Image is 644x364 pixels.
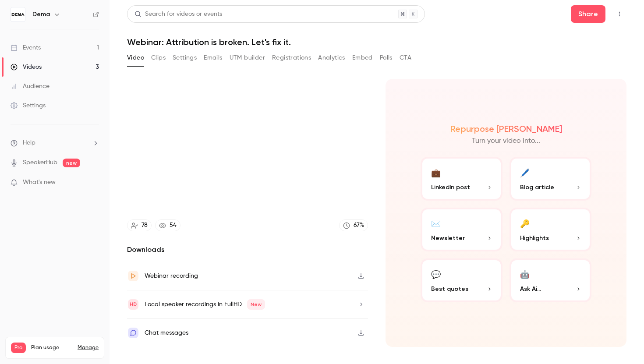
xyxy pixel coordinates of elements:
div: Local speaker recordings in FullHD [145,299,265,310]
button: CTA [400,51,411,65]
div: Events [11,43,41,52]
div: Chat messages [145,328,188,338]
span: Newsletter [431,233,465,243]
div: 💬 [431,267,441,281]
iframe: Noticeable Trigger [88,179,99,187]
button: 💼LinkedIn post [421,157,502,201]
div: 💼 [431,166,441,179]
h6: Dema [32,10,50,19]
span: Plan usage [31,344,72,351]
button: ✉️Newsletter [421,208,502,251]
span: new [63,159,80,167]
button: Analytics [318,51,345,65]
span: Help [23,138,35,148]
button: Polls [380,51,393,65]
span: Ask Ai... [520,284,541,293]
p: Turn your video into... [472,136,540,146]
div: Videos [11,63,42,71]
button: Settings [173,51,197,65]
a: Manage [78,344,99,351]
button: Share [571,5,605,23]
div: Search for videos or events [134,10,222,19]
button: Registrations [272,51,311,65]
button: Emails [204,51,222,65]
span: Blog article [520,183,554,192]
h2: Repurpose [PERSON_NAME] [450,124,562,134]
div: 🤖 [520,267,530,281]
button: 🤖Ask Ai... [510,258,591,302]
button: UTM builder [230,51,265,65]
span: Best quotes [431,284,468,293]
button: 🖊️Blog article [510,157,591,201]
button: Top Bar Actions [612,7,626,21]
li: help-dropdown-opener [11,138,99,148]
button: 💬Best quotes [421,258,502,302]
button: Clips [151,51,166,65]
div: 78 [142,221,148,230]
a: 67% [339,219,368,231]
button: Video [127,51,144,65]
h2: Downloads [127,244,368,255]
div: 67 % [354,221,364,230]
div: Settings [11,101,46,110]
button: 🔑Highlights [510,208,591,251]
span: What's new [23,178,56,187]
h1: Webinar: Attribution is broken. Let's fix it. [127,37,626,47]
a: 78 [127,219,152,231]
img: Dema [11,7,25,21]
button: Embed [352,51,373,65]
div: 🔑 [520,216,530,230]
span: LinkedIn post [431,183,470,192]
div: Audience [11,82,50,91]
div: 🖊️ [520,166,530,179]
div: ✉️ [431,216,441,230]
a: SpeakerHub [23,158,57,167]
span: Highlights [520,233,549,243]
div: 54 [170,221,177,230]
span: New [247,299,265,310]
div: Webinar recording [145,271,198,281]
a: 54 [155,219,180,231]
span: Pro [11,343,26,353]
